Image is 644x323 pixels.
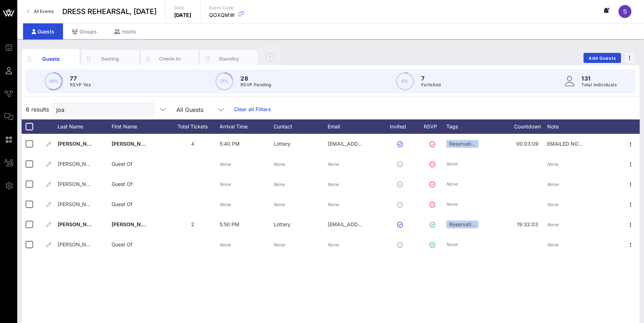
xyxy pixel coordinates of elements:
[547,119,601,134] div: Note
[26,105,49,114] span: 6 results
[446,119,508,134] div: Tags
[112,119,166,134] div: First Name
[618,5,631,18] div: S
[112,161,132,167] span: Guest Of
[274,141,291,147] span: Lottery
[446,140,478,148] div: Reservati…
[517,222,538,227] span: 19:32:03
[274,119,328,134] div: Contact
[581,74,617,83] p: 131
[581,81,617,88] p: Total Individuals
[588,55,617,61] span: Add Guests
[174,12,192,19] p: [DATE]
[328,202,339,207] i: None
[35,55,67,63] div: Guests
[112,141,154,147] span: [PERSON_NAME]
[209,4,235,12] p: Event Code
[62,6,157,17] span: DRESS REHEARSAL, [DATE]
[547,202,559,207] i: None
[70,81,91,88] p: RSVP Yes
[58,221,100,227] span: [PERSON_NAME]
[446,181,458,187] i: None
[446,242,458,247] i: None
[23,6,58,17] a: All Events
[105,23,145,40] div: Hosts
[234,105,271,113] a: Clear all Filters
[547,161,559,167] i: None
[274,161,285,167] i: None
[508,119,547,134] div: Countdown
[70,74,91,83] p: 77
[274,242,285,247] i: None
[328,161,339,167] i: None
[176,106,203,113] div: All Guests
[94,55,126,62] div: Seating
[446,201,458,207] i: None
[547,222,559,227] i: None
[166,134,220,154] div: 4
[58,201,99,207] span: [PERSON_NAME]
[154,55,186,62] div: Check-In
[584,53,621,63] button: Add Guests
[547,141,609,147] span: EMAILED NO - will rebook
[446,161,458,167] i: None
[220,161,231,167] i: None
[421,119,446,134] div: RSVP
[58,161,99,167] span: [PERSON_NAME]
[328,141,414,147] span: [EMAIL_ADDRESS][DOMAIN_NAME]
[421,81,441,88] p: Forfeited
[112,181,132,187] span: Guest Of
[240,81,271,88] p: RSVP Pending
[274,182,285,187] i: None
[58,181,99,187] span: [PERSON_NAME]
[240,74,271,83] p: 28
[58,119,112,134] div: Last Name
[623,8,627,15] span: S
[213,55,245,62] div: Standby
[421,74,441,83] p: 7
[547,182,559,187] i: None
[446,220,478,228] div: Reservati…
[174,4,192,12] p: Date
[58,141,100,147] span: [PERSON_NAME]
[166,119,220,134] div: Total Tickets
[516,142,539,146] span: 00:03:09
[220,141,240,147] span: 5:40 PM
[274,221,291,227] span: Lottery
[220,182,231,187] i: None
[23,23,63,40] div: Guests
[112,241,132,247] span: Guest Of
[547,242,559,247] i: None
[220,119,274,134] div: Arrival Time
[209,12,235,19] p: QOXQMW
[382,119,421,134] div: Invited
[274,202,285,207] i: None
[328,182,339,187] i: None
[112,221,154,227] span: [PERSON_NAME]
[58,241,99,247] span: [PERSON_NAME]
[166,214,220,235] div: 2
[220,242,231,247] i: None
[328,119,382,134] div: Email
[112,201,132,207] span: Guest Of
[328,221,456,227] span: [EMAIL_ADDRESS][PERSON_NAME][DOMAIN_NAME]
[34,9,54,14] span: All Events
[63,23,105,40] div: Groups
[172,102,230,117] div: All Guests
[220,202,231,207] i: None
[328,242,339,247] i: None
[220,221,239,227] span: 5:50 PM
